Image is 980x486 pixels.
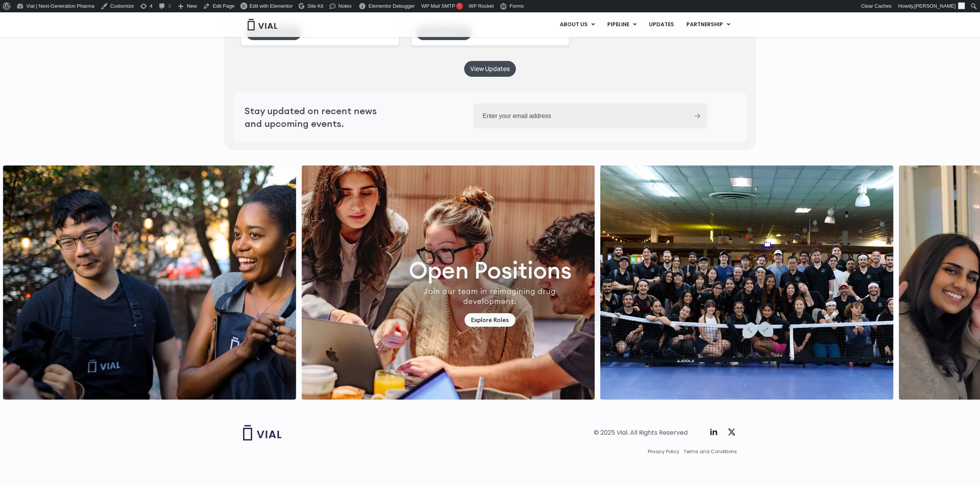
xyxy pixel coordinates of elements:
[3,165,296,400] div: 1 / 6
[245,105,395,130] h2: Stay updated on recent news and upcoming events.
[464,61,516,77] a: View Updates
[600,165,893,400] div: 3 / 6
[601,18,642,31] a: PIPELINEMenu Toggle
[250,3,293,9] span: Edit with Elementor
[643,18,680,31] a: UPDATES
[694,113,700,118] input: Submit
[470,66,510,72] span: View Updates
[473,103,688,128] input: Enter your email address
[465,313,515,327] a: Explore Roles
[914,3,956,9] span: [PERSON_NAME]
[594,429,688,437] div: © 2025 Vial. All Rights Reserved
[600,165,893,400] img: http://People%20posing%20for%20group%20picture%20after%20playing%20pickleball.
[684,448,737,455] a: Terms and Conditions
[243,425,282,440] img: Vial logo wih "Vial" spelled out
[554,18,601,31] a: ABOUT USMenu Toggle
[456,3,463,10] span: !
[648,448,679,455] a: Privacy Policy
[680,18,737,31] a: PARTNERSHIPMenu Toggle
[308,3,323,9] span: Site Kit
[301,165,595,400] div: 2 / 6
[247,19,278,30] img: Vial Logo
[3,165,296,400] img: http://Group%20of%20people%20smiling%20wearing%20aprons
